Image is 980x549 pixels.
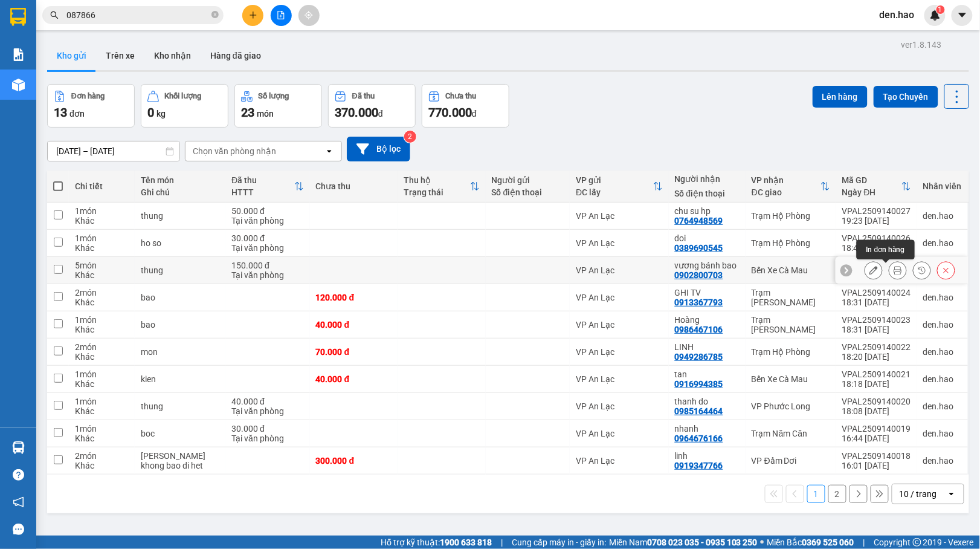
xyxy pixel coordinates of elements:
[141,265,219,275] div: thung
[865,261,883,279] div: Sửa đơn hàng
[913,538,921,547] span: copyright
[446,92,477,100] div: Chưa thu
[675,233,740,243] div: doi
[675,206,740,216] div: chu su hp
[141,429,219,438] div: boc
[13,524,24,535] span: message
[113,45,505,60] li: Hotline: 02839552959
[752,429,830,438] div: Trạm Năm Căn
[113,30,505,45] li: 26 Phó Cơ Điều, Phường 12
[675,451,740,461] div: linh
[492,187,564,197] div: Số điện thoại
[141,461,219,470] div: khong bao di het
[259,92,289,100] div: Số lượng
[675,243,723,253] div: 0389690545
[842,175,901,185] div: Mã GD
[12,79,25,91] img: warehouse-icon
[378,109,383,119] span: đ
[492,175,564,185] div: Người gửi
[675,352,723,362] div: 0949286785
[472,109,477,119] span: đ
[422,84,509,128] button: Chưa thu770.000đ
[842,187,901,197] div: Ngày ĐH
[75,233,129,243] div: 1 món
[141,451,219,461] div: bo may lanh
[75,379,129,389] div: Khác
[75,270,129,280] div: Khác
[75,325,129,334] div: Khác
[141,211,219,221] div: thung
[842,297,911,307] div: 18:31 [DATE]
[609,536,758,549] span: Miền Nam
[675,189,740,198] div: Số điện thoại
[807,485,825,503] button: 1
[201,41,271,70] button: Hàng đã giao
[75,243,129,253] div: Khác
[316,320,392,330] div: 40.000 đ
[570,171,668,203] th: Toggle SortBy
[335,105,378,120] span: 370.000
[75,342,129,352] div: 2 món
[48,141,179,161] input: Select a date range.
[842,233,911,243] div: VPAL2509140026
[141,238,219,248] div: ho so
[752,238,830,248] div: Trạm Hộ Phòng
[69,109,85,119] span: đơn
[752,211,830,221] div: Trạm Hộ Phòng
[923,293,962,302] div: den.hao
[231,206,304,216] div: 50.000 đ
[211,10,219,21] span: close-circle
[675,424,740,434] div: nhanh
[316,374,392,384] div: 40.000 đ
[675,174,740,184] div: Người nhận
[147,105,154,120] span: 0
[675,270,723,280] div: 0902800703
[225,171,310,203] th: Toggle SortBy
[15,88,133,108] b: GỬI : VP An Lạc
[952,5,973,26] button: caret-down
[231,187,294,197] div: HTTT
[842,352,911,362] div: 18:20 [DATE]
[752,347,830,357] div: Trạm Hộ Phòng
[277,11,285,19] span: file-add
[242,5,263,26] button: plus
[141,84,228,128] button: Khối lượng0kg
[13,469,24,481] span: question-circle
[231,406,304,416] div: Tại văn phòng
[398,171,486,203] th: Toggle SortBy
[842,342,911,352] div: VPAL2509140022
[842,216,911,226] div: 19:23 [DATE]
[923,211,962,221] div: den.hao
[923,374,962,384] div: den.hao
[231,270,304,280] div: Tại văn phòng
[428,105,472,120] span: 770.000
[381,536,492,549] span: Hỗ trợ kỹ thuật:
[842,379,911,389] div: 18:18 [DATE]
[231,434,304,443] div: Tại văn phòng
[316,456,392,466] div: 300.000 đ
[675,342,740,352] div: LINH
[96,41,144,70] button: Trên xe
[675,288,740,297] div: GHI TV
[930,10,941,21] img: icon-new-feature
[75,352,129,362] div: Khác
[231,397,304,406] div: 40.000 đ
[316,293,392,302] div: 120.000 đ
[836,171,917,203] th: Toggle SortBy
[947,489,956,499] svg: open
[576,456,662,466] div: VP An Lạc
[576,374,662,384] div: VP An Lạc
[512,536,606,549] span: Cung cấp máy in - giấy in:
[675,434,723,443] div: 0964676166
[863,536,865,549] span: |
[842,434,911,443] div: 16:44 [DATE]
[75,216,129,226] div: Khác
[404,131,416,143] sup: 2
[746,171,836,203] th: Toggle SortBy
[923,401,962,411] div: den.hao
[141,347,219,357] div: mon
[576,401,662,411] div: VP An Lạc
[211,11,219,18] span: close-circle
[576,320,662,330] div: VP An Lạc
[316,181,392,191] div: Chưa thu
